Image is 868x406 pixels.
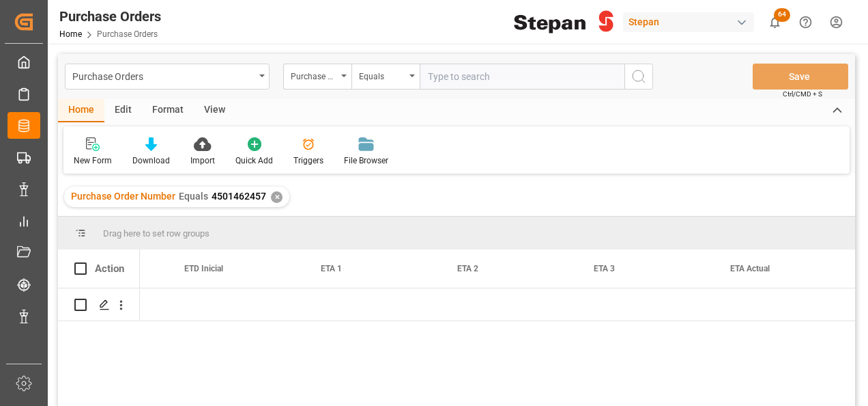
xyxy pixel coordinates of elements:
[212,191,266,202] span: 4501462457
[291,67,337,83] div: Purchase Order Number
[730,264,770,273] span: ETA Actual
[59,6,161,27] div: Purchase Orders
[235,154,273,167] div: Quick Add
[95,262,124,275] div: Action
[65,64,270,90] button: open menu
[190,154,215,167] div: Import
[759,7,790,38] button: show 64 new notifications
[623,12,754,32] div: Stepan
[179,191,208,202] span: Equals
[293,154,323,167] div: Triggers
[359,67,405,83] div: Equals
[71,191,175,202] span: Purchase Order Number
[104,99,142,122] div: Edit
[344,154,388,167] div: File Browser
[623,9,759,35] button: Stepan
[790,7,821,38] button: Help Center
[624,64,653,90] button: search button
[58,99,104,122] div: Home
[59,29,82,39] a: Home
[74,154,112,167] div: New Form
[58,288,140,321] div: Press SPACE to select this row.
[594,264,615,273] span: ETA 3
[457,264,478,273] span: ETA 2
[351,64,420,90] button: open menu
[142,99,194,122] div: Format
[514,10,613,34] img: Stepan_Company_logo.svg.png_1713531530.png
[774,8,790,22] span: 64
[283,64,351,90] button: open menu
[753,64,848,90] button: Save
[103,228,209,239] span: Drag here to set row groups
[321,264,342,273] span: ETA 1
[72,67,255,84] div: Purchase Orders
[194,99,235,122] div: View
[132,154,170,167] div: Download
[271,191,283,203] div: ✕
[420,64,624,90] input: Type to search
[783,89,822,99] span: Ctrl/CMD + S
[184,264,223,273] span: ETD Inicial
